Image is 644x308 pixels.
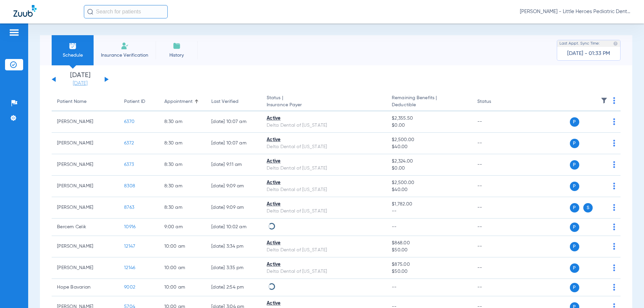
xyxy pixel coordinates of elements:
[392,225,397,229] span: --
[392,165,466,172] span: $0.00
[206,279,261,296] td: [DATE] 2:54 PM
[472,219,517,236] td: --
[392,122,466,129] span: $0.00
[206,197,261,219] td: [DATE] 9:09 AM
[99,52,151,59] span: Insurance Verification
[159,236,206,257] td: 10:00 AM
[392,115,466,122] span: $2,355.50
[267,261,381,268] div: Active
[87,9,93,15] img: Search Icon
[392,201,466,208] span: $1,782.00
[261,93,386,111] th: Status |
[84,5,168,18] input: Search for patients
[392,240,466,247] span: $868.00
[613,161,615,168] img: group-dot-blue.svg
[124,141,134,145] span: 6372
[206,111,261,133] td: [DATE] 10:07 AM
[267,208,381,215] div: Delta Dental of [US_STATE]
[583,203,593,212] span: S
[267,240,381,247] div: Active
[472,197,517,219] td: --
[472,257,517,279] td: --
[52,219,119,236] td: Bercem Celik
[559,40,600,47] span: Last Appt. Sync Time:
[124,225,136,229] span: 10916
[124,205,134,210] span: 8763
[392,261,466,268] span: $875.00
[613,264,615,271] img: group-dot-blue.svg
[392,285,397,290] span: --
[124,285,135,290] span: 9002
[57,52,89,59] span: Schedule
[472,154,517,176] td: --
[392,186,466,193] span: $40.00
[472,133,517,154] td: --
[472,93,517,111] th: Status
[520,8,631,15] span: [PERSON_NAME] - Little Heroes Pediatric Dentistry
[570,139,579,148] span: P
[60,72,100,87] li: [DATE]
[159,219,206,236] td: 9:00 AM
[570,263,579,273] span: P
[52,111,119,133] td: [PERSON_NAME]
[159,176,206,197] td: 8:30 AM
[206,257,261,279] td: [DATE] 3:35 PM
[52,133,119,154] td: [PERSON_NAME]
[267,186,381,193] div: Delta Dental of [US_STATE]
[164,98,193,105] div: Appointment
[392,158,466,165] span: $2,324.00
[159,111,206,133] td: 8:30 AM
[267,247,381,254] div: Delta Dental of [US_STATE]
[60,80,100,87] a: [DATE]
[267,115,381,122] div: Active
[613,41,618,46] img: last sync help info
[613,224,615,230] img: group-dot-blue.svg
[159,279,206,296] td: 10:00 AM
[124,98,154,105] div: Patient ID
[159,154,206,176] td: 8:30 AM
[472,279,517,296] td: --
[267,179,381,186] div: Active
[570,203,579,212] span: P
[567,50,610,57] span: [DATE] - 01:33 PM
[206,176,261,197] td: [DATE] 9:09 AM
[267,201,381,208] div: Active
[570,160,579,170] span: P
[124,98,145,105] div: Patient ID
[211,98,256,105] div: Last Verified
[613,118,615,125] img: group-dot-blue.svg
[613,97,615,104] img: group-dot-blue.svg
[392,102,466,109] span: Deductible
[392,136,466,143] span: $2,500.00
[13,5,37,17] img: Zuub Logo
[206,236,261,257] td: [DATE] 3:34 PM
[159,197,206,219] td: 8:30 AM
[570,117,579,127] span: P
[570,182,579,191] span: P
[52,279,119,296] td: Hope Bavarian
[267,268,381,275] div: Delta Dental of [US_STATE]
[613,243,615,250] img: group-dot-blue.svg
[52,154,119,176] td: [PERSON_NAME]
[267,102,381,109] span: Insurance Payer
[570,242,579,251] span: P
[601,97,607,104] img: filter.svg
[392,247,466,254] span: $50.00
[9,28,19,37] img: hamburger-icon
[121,42,129,50] img: Manual Insurance Verification
[613,204,615,211] img: group-dot-blue.svg
[267,158,381,165] div: Active
[392,208,466,215] span: --
[173,42,181,50] img: History
[610,276,644,308] iframe: Chat Widget
[159,133,206,154] td: 8:30 AM
[57,98,87,105] div: Patient Name
[392,268,466,275] span: $50.00
[472,236,517,257] td: --
[206,133,261,154] td: [DATE] 10:07 AM
[386,93,472,111] th: Remaining Benefits |
[57,98,113,105] div: Patient Name
[124,265,135,270] span: 12146
[161,52,193,59] span: History
[392,143,466,150] span: $40.00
